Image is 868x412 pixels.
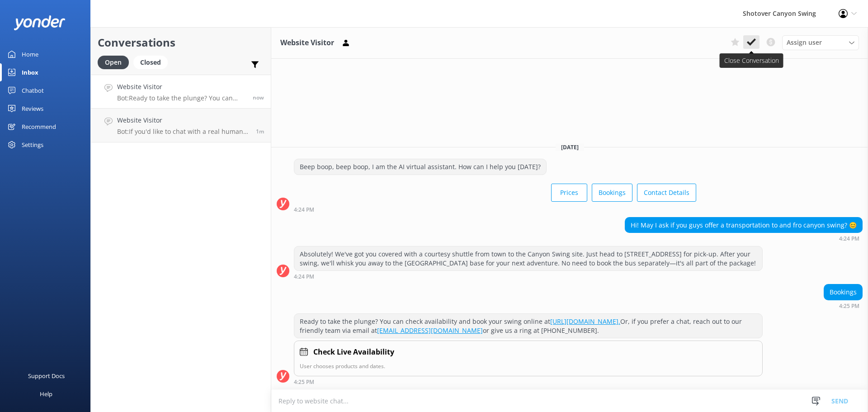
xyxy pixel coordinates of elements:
[98,56,129,69] div: Open
[40,385,52,403] div: Help
[294,379,763,385] div: Oct 11 2025 04:25pm (UTC +13:00) Pacific/Auckland
[294,246,762,270] div: Absolutely! We've got you covered with a courtesy shuttle from town to the Canyon Swing site. Jus...
[625,235,863,242] div: Oct 11 2025 04:24pm (UTC +13:00) Pacific/Auckland
[294,207,314,213] strong: 4:24 PM
[592,184,632,202] button: Bookings
[253,94,264,101] span: Oct 11 2025 04:25pm (UTC +13:00) Pacific/Auckland
[22,81,44,99] div: Chatbot
[294,206,696,213] div: Oct 11 2025 04:24pm (UTC +13:00) Pacific/Auckland
[98,57,133,67] a: Open
[637,184,696,202] button: Contact Details
[300,362,757,370] p: User chooses products and dates.
[294,274,314,279] strong: 4:24 PM
[556,143,584,151] span: [DATE]
[28,367,65,385] div: Support Docs
[22,136,43,154] div: Settings
[782,35,859,50] div: Assign User
[787,38,822,47] span: Assign user
[133,57,172,67] a: Closed
[117,115,249,125] h4: Website Visitor
[22,63,38,81] div: Inbox
[133,56,168,69] div: Closed
[98,34,264,51] h2: Conversations
[824,284,862,300] div: Bookings
[14,15,66,30] img: yonder-white-logo.png
[256,128,264,135] span: Oct 11 2025 04:23pm (UTC +13:00) Pacific/Auckland
[294,273,763,279] div: Oct 11 2025 04:24pm (UTC +13:00) Pacific/Auckland
[294,379,314,385] strong: 4:25 PM
[377,326,483,335] a: [EMAIL_ADDRESS][DOMAIN_NAME]
[550,317,620,326] a: [URL][DOMAIN_NAME].
[625,218,862,233] div: Hi! May I ask if you guys offer a transportation to and fro canyon swing? 😊
[824,303,863,309] div: Oct 11 2025 04:25pm (UTC +13:00) Pacific/Auckland
[551,184,587,202] button: Prices
[839,303,859,309] strong: 4:25 PM
[294,159,546,175] div: Beep boop, beep boop, I am the AI virtual assistant. How can I help you [DATE]?
[117,94,246,102] p: Bot: Ready to take the plunge? You can check availability and book your swing online at [URL][DOM...
[117,82,246,92] h4: Website Visitor
[839,236,859,242] strong: 4:24 PM
[280,37,334,49] h3: Website Visitor
[22,45,38,63] div: Home
[22,118,56,136] div: Recommend
[313,346,394,358] h4: Check Live Availability
[22,99,43,118] div: Reviews
[117,128,249,136] p: Bot: If you'd like to chat with a real human from the Shotover Canyon Swing team, you can give th...
[91,109,271,142] a: Website VisitorBot:If you'd like to chat with a real human from the Shotover Canyon Swing team, y...
[91,75,271,109] a: Website VisitorBot:Ready to take the plunge? You can check availability and book your swing onlin...
[294,314,762,338] div: Ready to take the plunge? You can check availability and book your swing online at Or, if you pre...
